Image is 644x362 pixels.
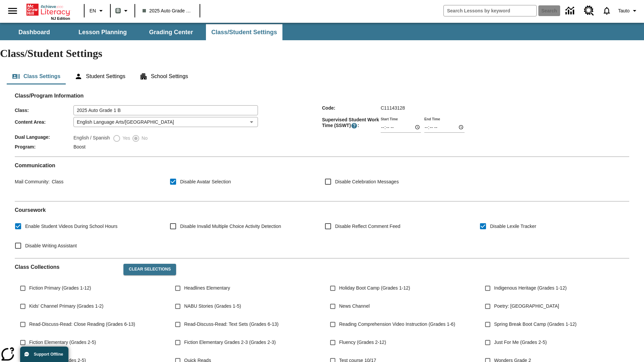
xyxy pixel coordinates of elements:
[15,179,50,184] span: Mail Community :
[134,68,194,84] button: School Settings
[561,2,580,20] a: Data Center
[615,5,641,17] button: Profile/Settings
[494,285,567,292] span: Indigenous Heritage (Grades 1-12)
[73,134,110,142] label: English / Spanish
[113,5,132,17] button: Boost Class color is gray green. Change class color
[184,339,276,346] span: Fiction Elementary Grades 2-3 (Grades 2-3)
[184,303,241,310] span: NABU Stories (Grades 1-5)
[618,7,630,14] span: Tauto
[25,223,117,230] span: Enable Student Videos During School Hours
[184,285,230,292] span: Headlines Elementary
[73,105,258,115] input: Class
[50,179,63,184] span: Class
[598,2,615,19] a: Notifications
[143,7,192,14] span: 2025 Auto Grade 1 B
[140,135,148,142] span: No
[339,285,410,292] span: Holiday Boot Camp (Grades 1-12)
[494,303,559,310] span: Poetry: [GEOGRAPHIC_DATA]
[339,303,370,310] span: News Channel
[73,144,86,149] span: Boost
[15,162,629,196] div: Communication
[7,68,637,84] div: Class/Student Settings
[339,321,455,328] span: Reading Comprehension Video Instruction (Grades 1-6)
[351,122,358,129] button: Supervised Student Work Time is the timeframe when students can take LevelSet and when lessons ar...
[1,24,68,40] button: Dashboard
[116,6,120,15] span: B
[444,5,536,16] input: search field
[7,68,66,84] button: Class Settings
[87,5,108,17] button: Language: EN, Select a language
[184,321,278,328] span: Read-Discuss-Read: Text Sets (Grades 6-13)
[494,321,577,328] span: Spring Break Boot Camp (Grades 1-12)
[90,7,96,14] span: EN
[580,2,598,20] a: Resource Center, Will open in new tab
[138,24,205,40] button: Grading Center
[25,242,77,249] span: Disable Writing Assistant
[424,116,440,121] label: End Time
[29,321,135,328] span: Read-Discuss-Read: Close Reading (Grades 6-13)
[51,16,70,20] span: NJ Edition
[149,28,193,36] span: Grading Center
[15,134,73,140] span: Dual Language :
[121,135,130,142] span: Yes
[78,28,127,36] span: Lesson Planning
[180,178,231,185] span: Disable Avatar Selection
[73,117,258,127] div: English Language Arts/[GEOGRAPHIC_DATA]
[15,162,629,169] h2: Communication
[322,117,381,129] span: Supervised Student Work Time (SSWT) :
[69,24,136,40] button: Lesson Planning
[15,207,629,213] h2: Course work
[15,119,73,125] span: Content Area :
[381,116,398,121] label: Start Time
[490,223,536,230] span: Disable Lexile Tracker
[15,207,629,253] div: Coursework
[123,264,176,275] button: Clear Selections
[18,28,50,36] span: Dashboard
[15,144,73,149] span: Program :
[69,68,130,84] button: Student Settings
[20,347,68,362] button: Support Offline
[335,223,400,230] span: Disable Reflect Comment Feed
[26,3,70,16] a: Home
[29,339,96,346] span: Fiction Elementary (Grades 2-5)
[180,223,281,230] span: Disable Invalid Multiple Choice Activity Detection
[211,28,277,36] span: Class/Student Settings
[381,105,405,111] span: C11143128
[15,99,629,151] div: Class/Program Information
[339,339,386,346] span: Fluency (Grades 2-12)
[322,105,381,111] span: Code :
[494,339,547,346] span: Just For Me (Grades 2-5)
[29,303,103,310] span: Kids' Channel Primary (Grades 1-2)
[206,24,282,40] button: Class/Student Settings
[34,352,63,357] span: Support Offline
[29,285,91,292] span: Fiction Primary (Grades 1-12)
[26,2,70,20] div: Home
[15,108,73,113] span: Class :
[15,264,118,270] h2: Class Collections
[335,178,399,185] span: Disable Celebration Messages
[3,1,22,21] button: Open side menu
[15,93,629,99] h2: Class/Program Information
